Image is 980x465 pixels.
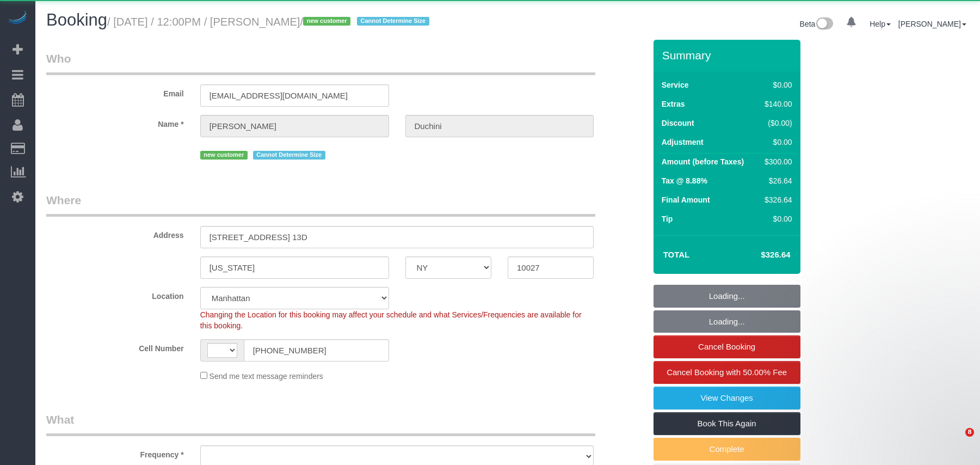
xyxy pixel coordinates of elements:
label: Tip [662,213,673,224]
label: Discount [662,118,694,129]
label: Cell Number [38,339,192,354]
legend: What [46,412,595,436]
a: Beta [800,20,834,28]
input: Cell Number [244,339,389,362]
a: Cancel Booking with 50.00% Fee [654,361,800,384]
span: new customer [303,17,350,26]
input: Email [200,84,389,107]
legend: Where [46,192,595,217]
label: Adjustment [662,137,704,148]
img: New interface [815,17,833,32]
a: Help [870,20,891,28]
label: Service [662,79,689,90]
small: / [DATE] / 12:00PM / [PERSON_NAME] [107,16,433,28]
span: Changing the Location for this booking may affect your schedule and what Services/Frequencies are... [200,310,582,330]
span: Cancel Booking with 50.00% Fee [667,368,787,377]
span: Cannot Determine Size [253,151,325,160]
label: Extras [662,99,685,109]
div: $0.00 [760,213,792,224]
label: Frequency * [38,445,192,460]
label: Tax @ 8.88% [662,175,707,186]
img: Automaid Logo [7,11,28,26]
a: [PERSON_NAME] [898,20,966,28]
div: ($0.00) [760,118,792,129]
span: 8 [965,428,974,437]
label: Address [38,226,192,241]
span: Send me text message reminders [209,372,323,381]
div: $326.64 [760,194,792,205]
strong: Total [663,250,690,259]
label: Final Amount [662,194,710,205]
iframe: Intercom live chat [943,428,969,454]
span: Booking [46,10,107,29]
input: First Name [200,115,389,137]
label: Name * [38,115,192,130]
div: $26.64 [760,175,792,186]
label: Email [38,84,192,99]
a: View Changes [654,387,800,409]
input: City [200,256,389,279]
h4: $326.64 [728,250,790,260]
a: Book This Again [654,412,800,435]
div: $300.00 [760,156,792,167]
div: $0.00 [760,137,792,148]
span: new customer [200,151,248,160]
div: $140.00 [760,99,792,109]
h3: Summary [662,49,795,62]
span: / [300,16,432,28]
a: Cancel Booking [654,335,800,358]
input: Last Name [405,115,594,137]
div: $0.00 [760,79,792,90]
label: Amount (before Taxes) [662,156,744,167]
legend: Who [46,51,595,75]
input: Zip Code [508,256,594,279]
span: Cannot Determine Size [357,17,429,26]
label: Location [38,287,192,302]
